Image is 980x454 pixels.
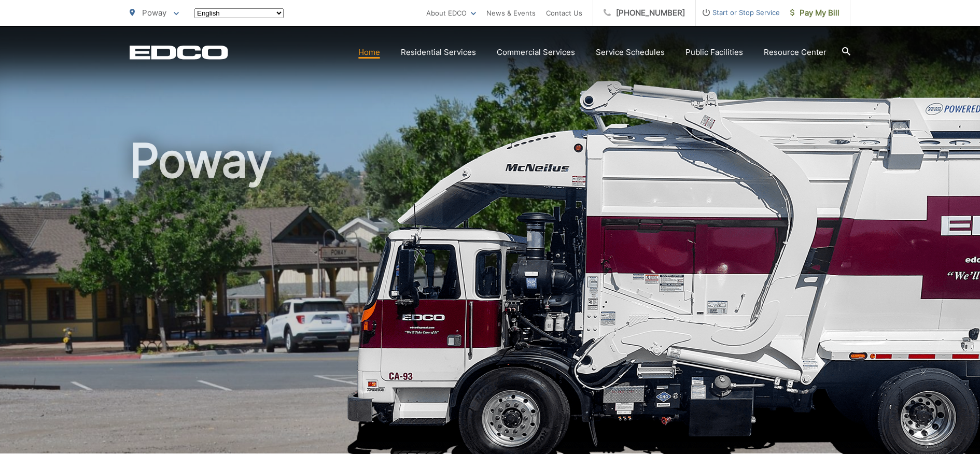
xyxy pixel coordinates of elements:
a: Home [358,46,380,59]
a: Public Facilities [685,46,743,59]
select: Select a language [194,8,284,18]
a: Resource Center [764,46,827,59]
span: Pay My Bill [790,7,839,19]
a: About EDCO [426,7,476,19]
span: Poway [142,8,166,18]
a: EDCD logo. Return to the homepage. [130,45,228,60]
a: News & Events [486,7,536,19]
a: Contact Us [546,7,582,19]
a: Residential Services [401,46,476,59]
a: Service Schedules [596,46,665,59]
a: Commercial Services [497,46,575,59]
